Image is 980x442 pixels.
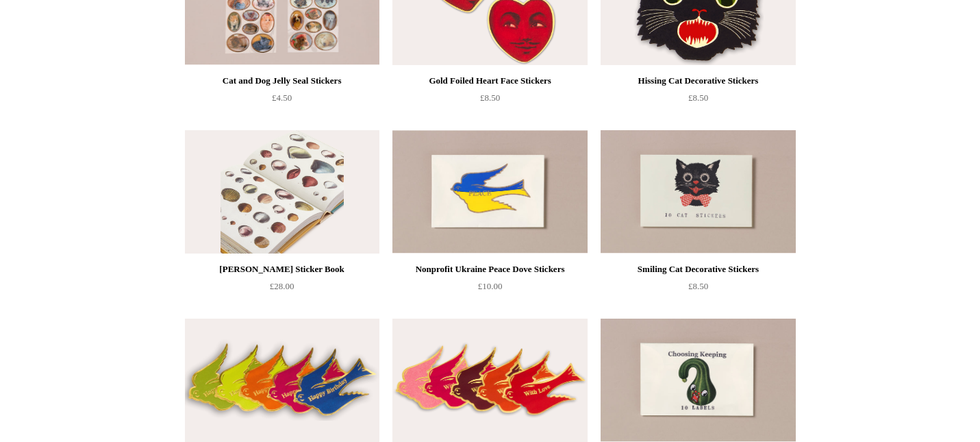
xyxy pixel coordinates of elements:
a: Nonprofit Ukraine Peace Dove Stickers Nonprofit Ukraine Peace Dove Stickers [392,130,587,254]
div: Nonprofit Ukraine Peace Dove Stickers [396,261,583,278]
span: £10.00 [478,281,503,291]
a: Hissing Cat Decorative Stickers £8.50 [601,73,795,129]
div: Hissing Cat Decorative Stickers [604,73,792,89]
div: Cat and Dog Jelly Seal Stickers [188,73,376,89]
span: £8.50 [688,93,708,103]
img: Smiling Cat Decorative Stickers [601,130,795,254]
div: [PERSON_NAME] Sticker Book [188,261,376,278]
a: Small Birds "Happy Birthday" - Decorative Stickers Small Birds "Happy Birthday" - Decorative Stic... [185,319,379,442]
a: Smiling Cat Decorative Stickers £8.50 [601,261,795,317]
img: John Derian Sticker Book [185,130,379,254]
span: £28.00 [270,281,294,291]
a: Gold Foiled Heart Face Stickers £8.50 [392,73,587,129]
a: Cat and Dog Jelly Seal Stickers £4.50 [185,73,379,129]
a: Smiling Cat Decorative Stickers Smiling Cat Decorative Stickers [601,130,795,254]
a: John Derian Sticker Book John Derian Sticker Book [185,130,379,254]
img: Spooky Courgette Holographic Stickers [601,319,795,442]
div: Smiling Cat Decorative Stickers [604,261,792,278]
a: Nonprofit Ukraine Peace Dove Stickers £10.00 [392,261,587,317]
div: Gold Foiled Heart Face Stickers [396,73,583,89]
img: Nonprofit Ukraine Peace Dove Stickers [392,130,587,254]
a: Spooky Courgette Holographic Stickers Spooky Courgette Holographic Stickers [601,319,795,442]
span: £8.50 [480,93,500,103]
span: £8.50 [688,281,708,291]
img: Small Birds "With Love" Decorative Stickers [392,319,587,442]
a: Small Birds "With Love" Decorative Stickers Small Birds "With Love" Decorative Stickers [392,319,587,442]
a: [PERSON_NAME] Sticker Book £28.00 [185,261,379,317]
img: Small Birds "Happy Birthday" - Decorative Stickers [185,319,379,442]
span: £4.50 [272,93,292,103]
